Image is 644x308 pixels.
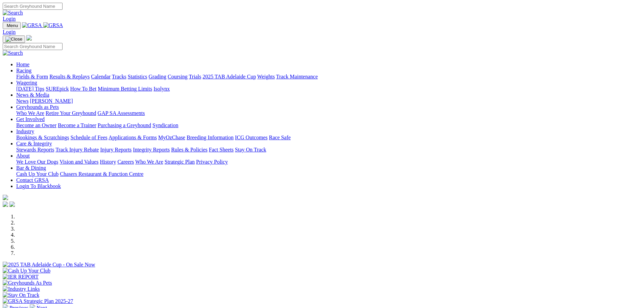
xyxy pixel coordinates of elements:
a: Bar & Dining [16,165,46,171]
img: Search [3,10,23,16]
div: Wagering [16,86,641,92]
a: Retire Your Greyhound [46,110,96,116]
a: Strategic Plan [165,159,195,165]
img: 2025 TAB Adelaide Cup - On Sale Now [3,262,95,268]
div: Greyhounds as Pets [16,110,641,116]
a: Greyhounds as Pets [16,104,59,110]
a: Results & Replays [49,74,90,79]
a: Schedule of Fees [70,135,107,140]
a: Grading [149,74,166,79]
div: Racing [16,74,641,80]
img: logo-grsa-white.png [3,195,8,200]
a: SUREpick [46,86,69,92]
a: Purchasing a Greyhound [98,122,151,128]
a: Syndication [152,122,178,128]
a: Become a Trainer [58,122,96,128]
a: History [100,159,116,165]
button: Toggle navigation [3,22,21,29]
a: Wagering [16,80,37,86]
img: Industry Links [3,286,40,292]
a: About [16,153,30,159]
button: Toggle navigation [3,35,25,43]
a: How To Bet [70,86,97,92]
a: Injury Reports [100,147,132,152]
img: Greyhounds As Pets [3,280,52,286]
a: Who We Are [135,159,163,165]
a: Become an Owner [16,122,56,128]
input: Search [3,43,63,50]
img: logo-grsa-white.png [26,35,32,41]
img: GRSA [22,22,42,28]
a: Stewards Reports [16,147,54,152]
a: Coursing [168,74,188,79]
img: twitter.svg [9,202,15,207]
a: Isolynx [153,86,170,92]
a: Login To Blackbook [16,183,61,189]
a: Privacy Policy [196,159,228,165]
a: Login [3,16,16,22]
a: Home [16,62,29,67]
a: 2025 TAB Adelaide Cup [202,74,256,79]
a: Who We Are [16,110,44,116]
a: Get Involved [16,116,45,122]
a: Trials [189,74,201,79]
a: Minimum Betting Limits [98,86,152,92]
img: GRSA Strategic Plan 2025-27 [3,298,73,304]
a: Weights [257,74,275,79]
a: Track Injury Rebate [55,147,99,152]
a: News [16,98,28,104]
a: Chasers Restaurant & Function Centre [60,171,143,177]
a: ICG Outcomes [235,135,267,140]
input: Search [3,3,63,10]
a: [PERSON_NAME] [30,98,73,104]
a: Fields & Form [16,74,48,79]
a: MyOzChase [158,135,185,140]
a: Integrity Reports [133,147,170,152]
a: Statistics [128,74,147,79]
a: Cash Up Your Club [16,171,58,177]
div: News & Media [16,98,641,104]
a: GAP SA Assessments [98,110,145,116]
a: Care & Integrity [16,141,52,146]
div: Bar & Dining [16,171,641,177]
a: Industry [16,128,34,134]
img: facebook.svg [3,202,8,207]
div: Get Involved [16,122,641,128]
a: Vision and Values [59,159,98,165]
a: Track Maintenance [276,74,318,79]
img: Stay On Track [3,292,39,298]
a: Calendar [91,74,111,79]
a: Bookings & Scratchings [16,135,69,140]
img: GRSA [43,22,63,28]
img: Cash Up Your Club [3,268,50,274]
a: Stay On Track [235,147,266,152]
a: News & Media [16,92,49,98]
img: IER REPORT [3,274,39,280]
a: Contact GRSA [16,177,49,183]
div: Industry [16,135,641,141]
a: Racing [16,68,31,73]
a: [DATE] Tips [16,86,44,92]
a: Tracks [112,74,126,79]
img: Search [3,50,23,56]
div: About [16,159,641,165]
div: Care & Integrity [16,147,641,153]
a: Applications & Forms [109,135,157,140]
a: Fact Sheets [209,147,234,152]
a: Careers [117,159,134,165]
a: Rules & Policies [171,147,208,152]
img: Close [5,37,22,42]
a: We Love Our Dogs [16,159,58,165]
a: Race Safe [269,135,290,140]
a: Login [3,29,16,35]
a: Breeding Information [187,135,234,140]
span: Menu [7,23,18,28]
